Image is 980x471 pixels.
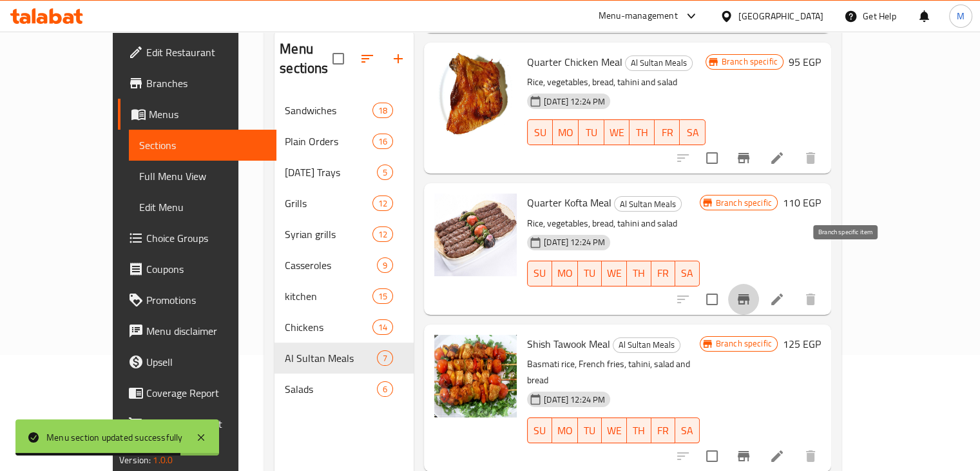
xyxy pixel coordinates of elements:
[146,292,266,308] span: Promotions
[957,9,965,23] span: M
[626,55,692,70] span: Al Sultan Meals
[604,119,629,145] button: WE
[552,261,578,286] button: MO
[795,284,826,315] button: delete
[146,230,266,246] span: Choice Groups
[285,288,372,304] div: kitchen
[119,452,151,468] span: Version:
[632,421,646,440] span: TH
[378,259,392,272] span: 9
[372,319,393,335] div: items
[675,417,700,443] button: SA
[434,194,517,276] img: Quarter Kofta Meal
[527,261,552,286] button: SU
[383,43,414,74] button: Add section
[527,74,706,90] p: Rice, vegetables, bread, tahini and salad
[377,381,393,397] div: items
[378,383,392,396] span: 6
[274,95,414,126] div: Sandwiches18
[146,323,266,339] span: Menu disclaimer
[146,385,266,401] span: Coverage Report
[533,123,548,142] span: SU
[651,261,676,286] button: FR
[285,195,372,211] span: Grills
[769,448,785,464] a: Edit menu item
[602,417,627,443] button: WE
[274,219,414,250] div: Syrian grills12
[728,284,759,315] button: Branch-specific-item
[285,319,372,335] span: Chickens
[553,119,579,145] button: MO
[578,261,602,286] button: TU
[373,228,392,241] span: 12
[372,226,393,242] div: items
[139,168,266,184] span: Full Menu View
[657,421,671,440] span: FR
[579,119,604,145] button: TU
[783,335,821,353] h6: 125 EGP
[372,288,393,304] div: items
[632,264,646,283] span: TH
[698,286,725,313] span: Select to update
[738,9,823,23] div: [GEOGRAPHIC_DATA]
[118,254,276,285] a: Coupons
[539,95,610,108] span: [DATE] 12:24 PM
[285,103,372,118] span: Sandwiches
[373,290,392,303] span: 15
[373,197,392,210] span: 12
[285,226,372,242] span: Syrian grills
[373,135,392,148] span: 16
[627,417,651,443] button: TH
[711,337,777,350] span: Branch specific
[378,352,392,365] span: 7
[146,416,266,432] span: Grocery Checklist
[378,166,392,179] span: 5
[129,161,276,192] a: Full Menu View
[146,354,266,370] span: Upsell
[533,264,546,283] span: SU
[325,45,352,72] span: Select all sections
[527,193,611,212] span: Quarter Kofta Meal
[769,150,785,166] a: Edit menu item
[527,52,622,72] span: Quarter Chicken Meal
[118,377,276,408] a: Coverage Report
[783,194,821,212] h6: 110 EGP
[129,192,276,223] a: Edit Menu
[285,350,377,366] span: Al Sultan Meals
[434,53,517,135] img: Quarter Chicken Meal
[274,281,414,312] div: kitchen15
[285,381,377,397] span: Salads
[680,119,705,145] button: SA
[539,394,610,406] span: [DATE] 12:24 PM
[46,430,183,445] div: Menu section updated successfully
[533,421,546,440] span: SU
[583,421,597,440] span: TU
[789,53,821,71] h6: 95 EGP
[584,123,599,142] span: TU
[795,143,826,174] button: delete
[118,99,276,130] a: Menus
[274,343,414,374] div: Al Sultan Meals7
[602,261,627,286] button: WE
[146,45,266,60] span: Edit Restaurant
[769,292,785,307] a: Edit menu item
[274,374,414,405] div: Salads6
[274,90,414,410] nav: Menu sections
[285,134,372,149] span: Plain Orders
[274,188,414,219] div: Grills12
[377,350,393,366] div: items
[655,119,680,145] button: FR
[607,264,622,283] span: WE
[373,321,392,334] span: 14
[139,137,266,153] span: Sections
[146,75,266,91] span: Branches
[377,257,393,273] div: items
[377,165,393,180] div: items
[558,123,573,142] span: MO
[660,123,675,142] span: FR
[285,165,377,180] span: [DATE] Trays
